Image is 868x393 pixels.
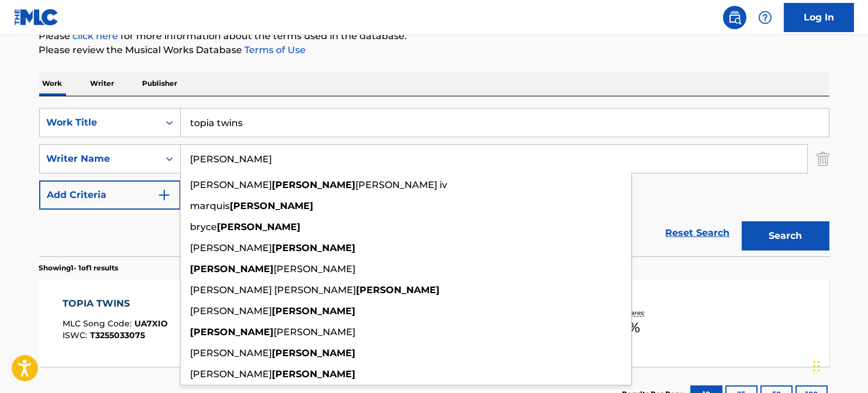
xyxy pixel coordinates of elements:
[139,71,181,96] p: Publisher
[191,347,272,359] span: [PERSON_NAME]
[356,179,448,190] span: [PERSON_NAME] iv
[157,188,171,202] img: 9d2ae6d4665cec9f34b9.svg
[191,263,274,274] strong: [PERSON_NAME]
[272,305,356,317] strong: [PERSON_NAME]
[191,221,217,232] span: bryce
[47,152,152,166] div: Writer Name
[784,3,854,32] a: Log In
[191,200,230,211] span: marquis
[39,279,829,367] a: TOPIA TWINSMLC Song Code:UA7XIOISWC:T3255033075Writers (9)[PERSON_NAME], [PERSON_NAME], [PERSON_N...
[817,144,829,173] img: Delete Criterion
[753,6,777,29] div: Help
[63,330,90,340] span: ISWC :
[191,179,272,190] span: [PERSON_NAME]
[810,337,868,393] iframe: Chat Widget
[39,180,181,210] button: Add Criteria
[274,326,356,338] span: [PERSON_NAME]
[728,11,742,25] img: search
[357,284,440,295] strong: [PERSON_NAME]
[723,6,746,29] a: Public Search
[47,116,152,130] div: Work Title
[230,200,314,211] strong: [PERSON_NAME]
[14,9,59,26] img: MLC Logo
[87,71,118,96] p: Writer
[272,179,356,190] strong: [PERSON_NAME]
[217,221,301,232] strong: [PERSON_NAME]
[39,71,66,96] p: Work
[191,368,272,380] span: [PERSON_NAME]
[90,330,145,340] span: T3255033075
[813,349,820,384] div: Drag
[191,305,272,317] span: [PERSON_NAME]
[660,220,736,246] a: Reset Search
[63,297,168,311] div: TOPIA TWINS
[758,11,772,25] img: help
[272,368,356,380] strong: [PERSON_NAME]
[39,108,829,256] form: Search Form
[272,242,356,253] strong: [PERSON_NAME]
[63,318,134,329] span: MLC Song Code :
[39,263,119,273] p: Showing 1 - 1 of 1 results
[272,347,356,359] strong: [PERSON_NAME]
[39,29,829,43] p: Please for more information about the terms used in the database.
[243,44,306,55] a: Terms of Use
[191,284,357,295] span: [PERSON_NAME] [PERSON_NAME]
[191,326,274,338] strong: [PERSON_NAME]
[742,221,829,251] button: Search
[191,242,272,253] span: [PERSON_NAME]
[274,263,356,274] span: [PERSON_NAME]
[73,30,119,41] a: click here
[134,318,168,329] span: UA7XIO
[39,43,829,57] p: Please review the Musical Works Database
